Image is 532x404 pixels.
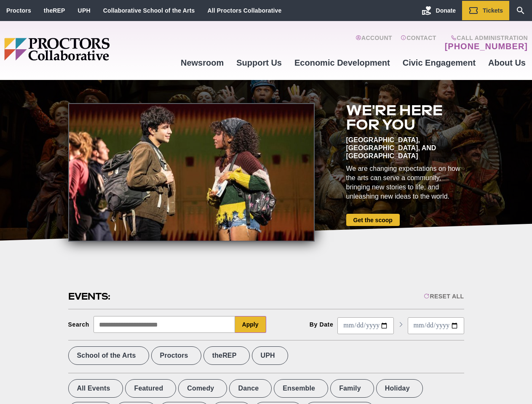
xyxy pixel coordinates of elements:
a: About Us [482,51,532,74]
span: Donate [436,7,456,14]
a: Contact [401,35,436,51]
a: Get the scoop [346,214,400,226]
label: UPH [252,346,288,365]
a: All Proctors Collaborative [207,7,281,14]
a: Civic Engagement [396,51,482,74]
div: Search [68,321,90,328]
a: Tickets [462,1,509,20]
a: Support Us [230,51,288,74]
span: Call Administration [442,35,528,41]
label: Dance [229,379,272,398]
label: Family [330,379,374,398]
div: Reset All [424,293,464,300]
a: Newsroom [174,51,230,74]
a: Collaborative School of the Arts [103,7,195,14]
h2: We're here for you [346,103,464,132]
img: Proctors logo [4,38,174,61]
span: Tickets [483,7,503,14]
div: We are changing expectations on how the arts can serve a community, bringing new stories to life,... [346,164,464,201]
a: [PHONE_NUMBER] [445,41,528,51]
label: Ensemble [274,379,328,398]
a: Economic Development [288,51,396,74]
label: Holiday [376,379,423,398]
a: UPH [78,7,91,14]
label: Comedy [178,379,227,398]
button: Apply [235,316,266,333]
h2: Events: [68,290,112,303]
label: School of the Arts [68,346,149,365]
label: Featured [125,379,176,398]
label: theREP [203,346,250,365]
a: Proctors [6,7,31,14]
label: Proctors [151,346,201,365]
div: [GEOGRAPHIC_DATA], [GEOGRAPHIC_DATA], and [GEOGRAPHIC_DATA] [346,136,464,160]
a: theREP [44,7,65,14]
a: Search [509,1,532,20]
a: Account [356,35,392,51]
label: All Events [68,379,123,398]
a: Donate [415,1,462,20]
div: By Date [310,321,334,328]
